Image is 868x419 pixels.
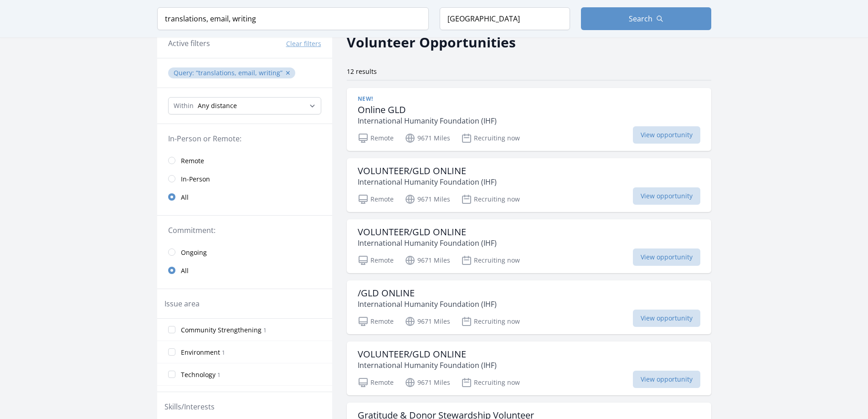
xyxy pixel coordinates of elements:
[633,248,700,266] span: View opportunity
[168,97,321,114] select: Search Radius
[181,266,189,275] span: All
[347,67,377,76] span: 12 results
[358,299,497,310] p: International Humanity Foundation (IHF)
[157,261,332,279] a: All
[358,194,394,205] p: Remote
[222,349,225,357] span: 1
[347,341,711,395] a: VOLUNTEER/GLD ONLINE International Humanity Foundation (IHF) Remote 9671 Miles Recruiting now Vie...
[461,255,520,266] p: Recruiting now
[633,371,700,388] span: View opportunity
[347,88,711,151] a: New! Online GLD International Humanity Foundation (IHF) Remote 9671 Miles Recruiting now View opp...
[347,280,711,334] a: /GLD ONLINE International Humanity Foundation (IHF) Remote 9671 Miles Recruiting now View opportu...
[168,225,321,236] legend: Commitment:
[157,170,332,188] a: In-Person
[217,371,221,379] span: 1
[196,68,282,77] q: translations, email, writing
[168,348,175,356] input: Environment 1
[358,115,497,126] p: International Humanity Foundation (IHF)
[157,243,332,261] a: Ongoing
[181,156,204,166] span: Remote
[358,360,497,371] p: International Humanity Foundation (IHF)
[633,310,700,327] span: View opportunity
[157,7,429,30] input: Keyword
[347,219,711,273] a: VOLUNTEER/GLD ONLINE International Humanity Foundation (IHF) Remote 9671 Miles Recruiting now Vie...
[405,316,450,327] p: 9671 Miles
[358,166,497,176] h3: VOLUNTEER/GLD ONLINE
[286,39,321,48] button: Clear filters
[405,194,450,205] p: 9671 Miles
[157,151,332,170] a: Remote
[168,371,175,378] input: Technology 1
[405,133,450,144] p: 9671 Miles
[347,158,711,212] a: VOLUNTEER/GLD ONLINE International Humanity Foundation (IHF) Remote 9671 Miles Recruiting now Vie...
[181,370,216,379] span: Technology
[358,95,373,103] span: New!
[285,68,291,78] button: ✕
[164,298,200,309] legend: Issue area
[358,288,497,299] h3: /GLD ONLINE
[181,348,220,357] span: Environment
[181,175,210,184] span: In-Person
[347,32,516,52] h2: Volunteer Opportunities
[461,194,520,205] p: Recruiting now
[461,133,520,144] p: Recruiting now
[157,188,332,206] a: All
[168,133,321,144] legend: In-Person or Remote:
[358,238,497,248] p: International Humanity Foundation (IHF)
[405,377,450,388] p: 9671 Miles
[358,133,394,144] p: Remote
[181,248,207,257] span: Ongoing
[168,38,210,49] h3: Active filters
[358,104,497,115] h3: Online GLD
[358,377,394,388] p: Remote
[358,255,394,266] p: Remote
[168,326,175,333] input: Community Strengthening 1
[181,326,262,335] span: Community Strengthening
[181,193,189,202] span: All
[440,7,570,30] input: Location
[461,377,520,388] p: Recruiting now
[581,7,711,30] button: Search
[263,326,267,334] span: 1
[629,13,652,24] span: Search
[461,316,520,327] p: Recruiting now
[358,349,497,360] h3: VOLUNTEER/GLD ONLINE
[174,68,196,77] span: Query :
[164,401,215,412] legend: Skills/Interests
[633,126,700,144] span: View opportunity
[633,187,700,205] span: View opportunity
[405,255,450,266] p: 9671 Miles
[358,176,497,187] p: International Humanity Foundation (IHF)
[358,227,497,238] h3: VOLUNTEER/GLD ONLINE
[358,316,394,327] p: Remote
